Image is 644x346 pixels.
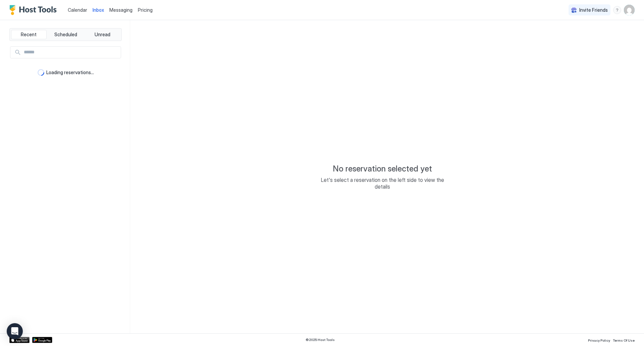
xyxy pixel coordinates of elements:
[11,30,47,39] button: Recent
[93,7,104,13] span: Inbox
[109,6,132,13] a: Messaging
[95,32,110,38] span: Unread
[306,338,335,342] span: © 2025 Host Tools
[624,5,635,15] div: User profile
[613,338,635,342] span: Terms Of Use
[68,7,87,13] span: Calendar
[21,32,37,38] span: Recent
[68,6,87,13] a: Calendar
[7,323,23,339] div: Open Intercom Messenger
[48,30,84,39] button: Scheduled
[333,164,432,174] span: No reservation selected yet
[588,336,610,343] a: Privacy Policy
[109,7,132,13] span: Messaging
[613,336,635,343] a: Terms Of Use
[38,69,44,76] div: loading
[21,47,121,58] input: Input Field
[46,69,94,76] span: Loading reservations...
[315,177,449,190] span: Let's select a reservation on the left side to view the details
[54,32,77,38] span: Scheduled
[613,6,621,14] div: menu
[588,338,610,342] span: Privacy Policy
[9,337,30,343] a: App Store
[579,7,608,13] span: Invite Friends
[138,7,153,13] span: Pricing
[85,30,120,39] button: Unread
[93,6,104,13] a: Inbox
[32,337,52,343] a: Google Play Store
[9,5,60,15] a: Host Tools Logo
[9,28,122,41] div: tab-group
